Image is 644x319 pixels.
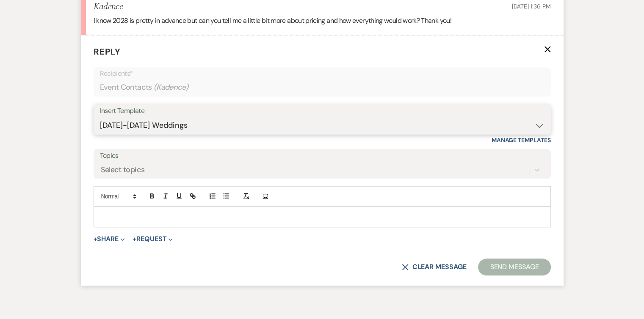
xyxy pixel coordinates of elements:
[511,3,550,10] span: [DATE] 1:36 PM
[100,105,544,117] div: Insert Template
[133,236,173,242] button: Request
[94,46,121,57] span: Reply
[492,136,551,144] a: Manage Templates
[100,68,544,79] p: Recipients*
[100,150,544,162] label: Topics
[100,79,544,96] div: Event Contacts
[94,236,97,242] span: +
[133,236,136,242] span: +
[94,2,123,12] h5: Kadence
[154,82,189,93] span: ( Kadence )
[101,164,145,176] div: Select topics
[94,236,125,242] button: Share
[94,15,551,26] p: I know 2028 is pretty in advance but can you tell me a little bit more about pricing and how ever...
[402,264,466,270] button: Clear message
[478,258,550,275] button: Send Message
